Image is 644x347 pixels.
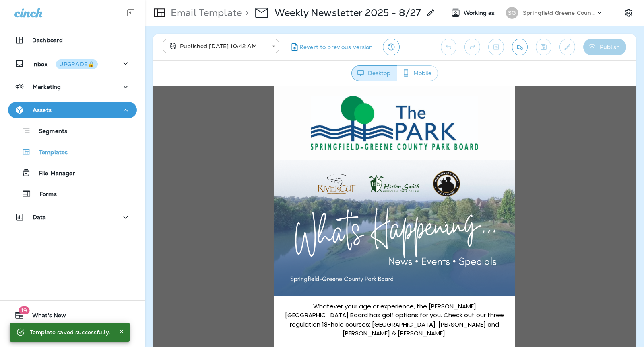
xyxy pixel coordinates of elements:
[8,209,137,225] button: Data
[33,214,46,220] p: Data
[299,43,373,51] span: Revert to previous version
[351,65,397,81] button: Desktop
[8,185,137,202] button: Forms
[8,122,137,139] button: Segments
[31,191,57,198] p: Forms
[33,84,61,90] p: Marketing
[33,107,52,113] p: Assets
[506,7,518,19] div: SG
[32,37,63,43] p: Dashboard
[30,325,110,339] div: Template saved successfully.
[121,74,362,210] img: The-Park----Newsletter-Header---blog.png
[31,149,68,157] p: Templates
[120,5,142,21] button: Collapse Sidebar
[242,7,249,19] p: >
[8,55,137,71] button: InboxUPGRADE🔒
[19,306,29,314] span: 19
[24,312,66,322] span: What's New
[168,42,266,50] div: Published [DATE] 10:42 AM
[621,6,636,20] button: Settings
[8,164,137,181] button: File Manager
[275,7,421,19] p: Weekly Newsletter 2025 - 8/27
[117,327,126,336] button: Close
[8,143,137,160] button: Templates
[512,39,528,55] button: Send test email
[523,10,595,16] p: Springfield Greene County Parks and Golf
[31,128,67,136] p: Segments
[8,79,137,95] button: Marketing
[132,216,351,251] span: Whatever your age or experience, the [PERSON_NAME][GEOGRAPHIC_DATA] Board has golf options for yo...
[56,59,98,69] button: UPGRADE🔒
[167,7,242,19] p: Email Template
[59,61,95,67] div: UPGRADE🔒
[286,39,376,55] button: Revert to previous version
[383,39,400,55] button: View Changelog
[8,327,137,343] button: Support
[397,65,438,81] button: Mobile
[8,307,137,323] button: 19What's New
[137,258,347,285] span: Each offering unique challenges for all skill levels or get started at the [PERSON_NAME] Junior G...
[31,170,75,178] p: File Manager
[158,10,325,64] img: The-Park.jpg
[8,102,137,118] button: Assets
[464,10,498,16] span: Working as:
[32,59,98,68] p: Inbox
[8,32,137,48] button: Dashboard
